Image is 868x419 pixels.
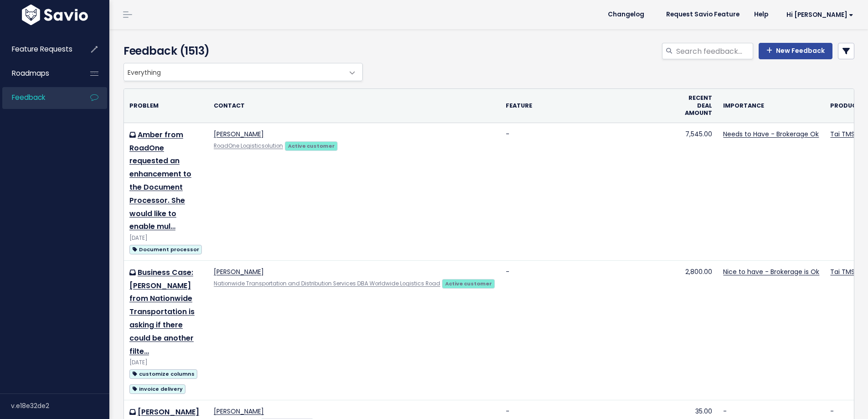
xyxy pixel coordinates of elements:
a: RoadOne Logisticsolution [214,142,283,150]
th: Feature [500,89,679,123]
th: Recent deal amount [679,89,718,123]
a: [PERSON_NAME] [214,267,264,276]
a: Business Case: [PERSON_NAME] from Nationwide Transportation is asking if there could be another f... [129,267,195,357]
span: customize columns [129,369,197,379]
input: Search feedback... [675,43,753,59]
a: Roadmaps [2,63,76,84]
a: Feature Requests [2,39,76,60]
div: [DATE] [129,233,203,243]
td: 7,545.00 [679,123,718,260]
a: invoice delivery [129,383,185,394]
a: [PERSON_NAME] [214,407,264,416]
span: Feature Requests [12,44,72,54]
a: Needs to Have - Brokerage Ok [723,129,819,139]
span: Hi [PERSON_NAME] [786,11,853,18]
span: Changelog [608,11,644,18]
a: [PERSON_NAME] [214,129,264,139]
a: Nice to have - Brokerage is Ok [723,267,819,276]
span: Everything [124,63,344,81]
a: Request Savio Feature [659,8,747,21]
td: 2,800.00 [679,260,718,400]
strong: Active customer [288,142,335,150]
th: Product [825,89,866,123]
div: v.e18e32de2 [11,394,109,418]
strong: Active customer [445,280,492,287]
a: Active customer [285,141,338,150]
a: Tai TMS [830,267,855,276]
a: New Feedback [759,43,832,59]
a: Hi [PERSON_NAME] [776,8,861,22]
a: Help [747,8,776,21]
th: Contact [208,89,500,123]
span: Feedback [12,93,45,102]
a: Nationwide Transportation and Distribution Services DBA Worldwide Logistics Road [214,280,440,287]
span: Everything [123,63,363,81]
a: Feedback [2,87,76,108]
td: - [500,260,679,400]
a: customize columns [129,368,197,379]
span: Roadmaps [12,68,49,78]
img: logo-white.9d6f32f41409.svg [20,5,90,25]
a: Tai TMS [830,129,855,139]
td: - [500,123,679,260]
th: Importance [718,89,825,123]
div: [DATE] [129,358,203,367]
span: Document processor [129,245,202,254]
h4: Feedback (1513) [123,43,358,59]
span: invoice delivery [129,384,185,394]
a: Amber from RoadOne requested an enhancement to the Document Processor. She would like to enable mul… [129,129,191,232]
th: Problem [124,89,208,123]
a: Active customer [442,279,495,288]
a: Document processor [129,243,202,255]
